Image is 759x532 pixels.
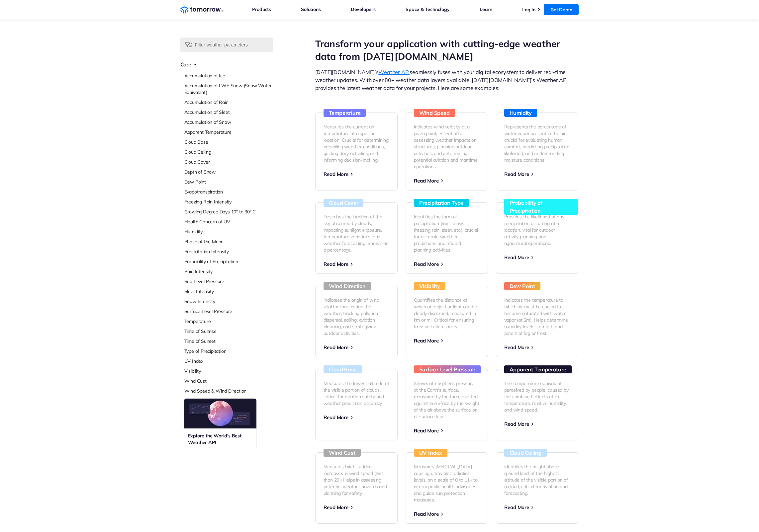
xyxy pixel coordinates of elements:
h1: Transform your application with cutting-edge weather data from [DATE][DOMAIN_NAME] [315,38,579,63]
span: Read More [324,414,348,420]
a: Weather API [378,69,410,75]
p: Measures brief, sudden increases in wind speed (less than 20 ) Helps in assessing potential weath... [324,463,389,496]
p: Provides the likelihood of any precipitation occurring at a location, vital for outdoor activity ... [504,213,570,247]
a: Surface Level Pressure [184,308,273,315]
a: Wind Gust Measures brief, sudden increases in wind speed (less than 20 ) Helps in assessing poten... [315,452,398,524]
h3: Explore the World’s Best Weather API [188,432,252,446]
p: Quantifies the distance at which an object or light can be clearly discerned, measured in km or m... [414,297,480,330]
p: Shows atmospheric pressure at the Earth's surface, measured by the force exerted against a surfac... [414,380,480,420]
span: Read More [324,261,348,267]
a: Temperature Measures the current air temperature at a specific location. Crucial for determining ... [315,113,398,190]
input: Filter weather parameters [180,38,273,52]
a: Precipitation Intensity [184,248,273,255]
a: Health Concern of UV [184,218,273,225]
a: Accumulation of Rain [184,99,273,106]
span: Read More [324,344,348,350]
span: Read More [414,427,439,434]
a: Cloud Cover Describes the fraction of the sky obscured by clouds, impacting sunlight exposure, te... [315,202,398,274]
a: Growing Degree Days 10° to 30° C [184,208,273,215]
p: Identifies the height above ground level of the highest altitude of the visible portion of a clou... [504,463,570,496]
p: Identifies the form of precipitation (rain, snow, freezing rain, sleet, etc.), crucial for accura... [414,213,480,253]
a: Wind Gust [184,378,273,384]
h3: Visibility [414,282,445,290]
a: UV Index [184,358,273,364]
a: Temperature [184,318,273,325]
a: Visibility Quantifies the distance at which an object or light can be clearly discerned, measured... [406,286,488,357]
a: Phase of the Moon [184,238,273,245]
p: Measures the lowest altitude of the visible portion of clouds, critical for aviation safety and w... [324,380,389,407]
a: Solutions [301,5,321,14]
a: Cloud Base Measures the lowest altitude of the visible portion of clouds, critical for aviation s... [315,369,398,440]
a: Sleet Intensity [184,288,273,295]
a: UV Index Measures [MEDICAL_DATA]-causing ultraviolet radiation levels, on a scale of 0 to 11+ to ... [406,452,488,524]
span: Read More [504,254,529,261]
span: Read More [414,178,439,184]
a: Sea Level Pressure [184,278,273,285]
a: Evapotranspiration [184,189,273,195]
a: Wind Speed & Wind Direction [184,388,273,394]
a: Learn [480,5,492,14]
a: Surface Level Pressure Shows atmospheric pressure at the Earth's surface, measured by the force e... [406,369,488,440]
a: Cloud Cover [184,159,273,165]
p: Indicates the origin of wind; vital for forecasting the weather, tracking pollution dispersal, sa... [324,297,389,337]
a: Cloud Base [184,139,273,145]
h3: Precipitation Type [414,199,469,207]
a: Accumulation of Ice [184,72,273,79]
p: [DATE][DOMAIN_NAME]’s seamlessly fuses with your digital ecosystem to deliver real-time weather u... [315,68,579,92]
a: Humidity [184,228,273,235]
a: Home link [180,5,224,15]
a: Wind Direction Indicates the origin of wind; vital for forecasting the weather, tracking pollutio... [315,286,398,357]
h3: Cloud Cover [324,199,364,207]
a: Visibility [184,368,273,374]
a: Explore the World’s Best Weather API [184,399,256,450]
h3: Cloud Base [324,365,362,373]
h3: UV Index [414,449,447,457]
a: Space & Technology [406,5,449,14]
span: Read More [324,171,348,177]
a: Accumulation of LWE Snow (Snow Water Equivalent) [184,82,273,96]
a: Depth of Snow [184,169,273,175]
span: Read More [504,504,529,510]
a: Get Demo [544,4,579,15]
a: Cloud Ceiling [184,149,273,155]
a: Rain Intensity [184,268,273,275]
a: Time of Sunrise [184,328,273,335]
a: Developers [351,5,376,14]
a: Probability of Precipitation Provides the likelihood of any precipitation occurring at a location... [496,202,578,274]
a: Accumulation of Sleet [184,109,273,115]
h3: Wind Speed [414,109,455,117]
a: Log In [522,7,535,13]
h3: Wind Gust [324,449,361,457]
a: Products [252,5,271,14]
h3: Core [180,60,273,68]
span: Read More [324,504,348,510]
a: Cloud Ceiling Identifies the height above ground level of the highest altitude of the visible por... [496,452,578,524]
p: Represents the percentage of water vapor present in the air, crucial for evaluating human comfort... [504,123,570,163]
p: Indicates the temperature to which air must be cooled to become saturated with water vapor (at 2m... [504,297,570,337]
h3: Cloud Ceiling [504,449,547,457]
h3: Dew Point [504,282,540,290]
span: Read More [504,171,529,177]
a: Probability of Precipitation [184,258,273,265]
p: Measures [MEDICAL_DATA]-causing ultraviolet radiation levels, on a scale of 0 to 11+ to inform pu... [414,463,480,503]
h3: Wind Direction [324,282,371,290]
h3: Humidity [504,109,537,117]
span: Read More [504,421,529,427]
p: Indicates wind velocity at a given point, essential for assessing weather impacts on structures, ... [414,123,480,170]
a: Snow Intensity [184,298,273,305]
h3: Temperature [324,109,366,117]
p: The temperature equivalent perceived by people, caused by the combined effects of air temperature... [504,380,570,413]
a: Wind Speed Indicates wind velocity at a given point, essential for assessing weather impacts on s... [406,113,488,190]
a: Type of Precipitation [184,348,273,354]
h3: Apparent Temperature [504,365,572,373]
a: Apparent Temperature The temperature equivalent perceived by people, caused by the combined effec... [496,369,578,440]
a: Accumulation of Snow [184,119,273,125]
a: Time of Sunset [184,338,273,344]
h3: Probability of Precipitation [504,199,578,215]
p: Describes the fraction of the sky obscured by clouds, impacting sunlight exposure, temperature va... [324,213,389,253]
span: Read More [414,511,439,517]
a: Precipitation Type Identifies the form of precipitation (rain, snow, freezing rain, sleet, etc.),... [406,202,488,274]
a: Dew Point [184,179,273,185]
h3: Surface Level Pressure [414,365,481,373]
a: Apparent Temperature [184,129,273,135]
